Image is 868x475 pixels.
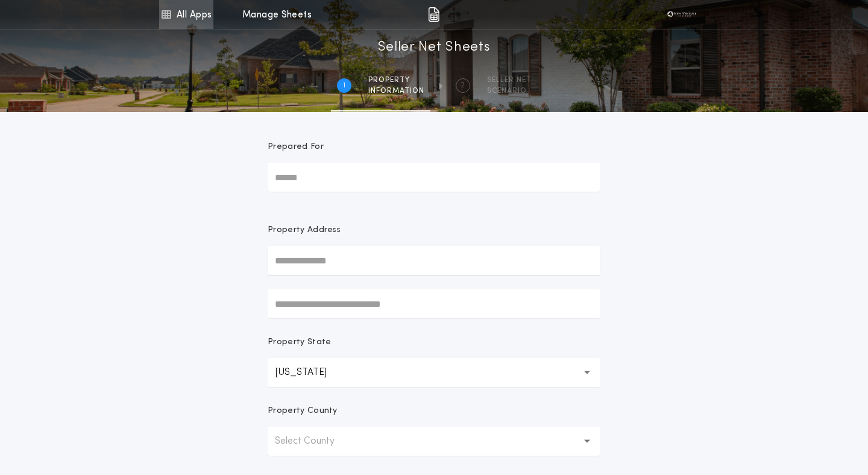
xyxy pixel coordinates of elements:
p: Property Address [268,224,600,236]
img: img [428,7,439,22]
h1: Seller Net Sheets [378,38,491,57]
h2: 2 [461,81,465,90]
p: [US_STATE] [275,365,346,380]
p: Prepared For [268,141,324,153]
span: Property [368,75,424,85]
input: Prepared For [268,163,600,192]
span: SCENARIO [487,86,532,96]
img: vs-icon [664,8,700,20]
button: Select County [268,427,600,456]
span: SELLER NET [487,75,532,85]
button: [US_STATE] [268,358,600,387]
p: Property State [268,336,331,348]
p: Select County [275,434,354,448]
h2: 1 [343,81,345,90]
p: Property County [268,405,338,417]
span: information [368,86,424,96]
